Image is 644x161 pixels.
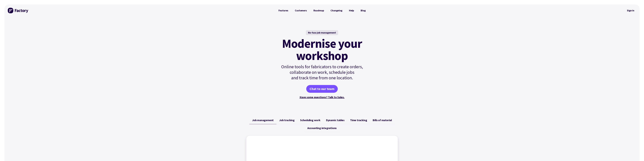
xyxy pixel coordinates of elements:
span: Job tracking [279,119,295,122]
a: Have some questions? Talk to Sales. [300,95,345,99]
span: Accounting integrations [307,126,337,130]
nav: Primary Navigation [275,8,369,13]
nav: Secondary Navigation [625,7,636,14]
span: Time tracking [350,119,367,122]
span: Job management [252,119,274,122]
img: Factory [8,8,29,13]
div: No-fuss job management [306,30,338,35]
a: Features [275,8,292,13]
a: Help [346,8,357,13]
a: Roadmap [310,8,327,13]
iframe: Chat Widget [630,148,644,161]
p: Online tools for fabricators to create orders, collaborate on work, schedule jobs and track time ... [275,64,369,81]
a: Chat to our team [306,85,338,93]
mark: Modernise your workshop [282,37,362,62]
a: Blog [357,8,369,13]
span: Bills of material [373,119,392,122]
span: Scheduling work [300,119,320,122]
span: Dynamic tables [326,119,345,122]
a: Customers [292,8,310,13]
a: Changelog [327,8,346,13]
a: Sign in [625,7,636,14]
